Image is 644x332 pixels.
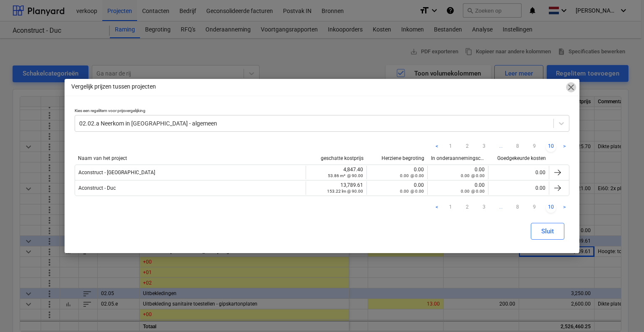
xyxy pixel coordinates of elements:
[462,203,472,213] a: Page 2
[529,203,539,213] a: Page 9
[496,142,506,152] a: ...
[479,203,489,213] a: Page 3
[492,155,546,161] div: Goedgekeurde kosten
[370,155,424,161] div: Herziene begroting
[71,82,156,91] p: Vergelijk prijzen tussen projecten
[78,155,303,161] div: Naam van het project
[559,203,569,213] a: Next page
[431,155,485,161] div: In onderaannemingscontracten
[309,155,364,161] div: geschatte kostprijs
[432,142,442,152] a: Previous page
[461,173,485,178] small: 0.00 @ 0.00
[370,167,424,178] div: 0.00
[529,142,539,152] a: Page 9
[400,173,424,178] small: 0.00 @ 0.00
[546,203,556,213] a: Page 10 is your current page
[78,185,116,191] span: Aconstruct - Duc
[559,142,569,152] a: Next page
[512,203,522,213] a: Page 8
[531,223,564,240] button: Sluit
[512,142,522,152] a: Page 8
[462,142,472,152] a: Page 2
[327,189,363,193] small: 153.22 lm @ 90.00
[75,108,570,115] p: Kies een regelitem voor prijsvergelijking
[496,203,506,213] a: ...
[445,142,455,152] a: Page 1
[309,167,363,178] div: 4,847.40
[431,167,485,178] div: 0.00
[432,203,442,213] a: Previous page
[492,185,545,191] div: 0.00
[566,82,576,92] span: close
[461,189,485,193] small: 0.00 @ 0.00
[445,203,455,213] a: Page 1
[492,170,545,175] div: 0.00
[309,182,363,194] div: 13,789.61
[78,170,155,175] span: Aconstruct - Kortrijk
[541,226,554,237] div: Sluit
[328,173,363,178] small: 53.86 m² @ 90.00
[479,142,489,152] a: Page 3
[370,182,424,194] div: 0.00
[546,142,556,152] a: Page 10 is your current page
[431,182,485,194] div: 0.00
[400,189,424,193] small: 0.00 @ 0.00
